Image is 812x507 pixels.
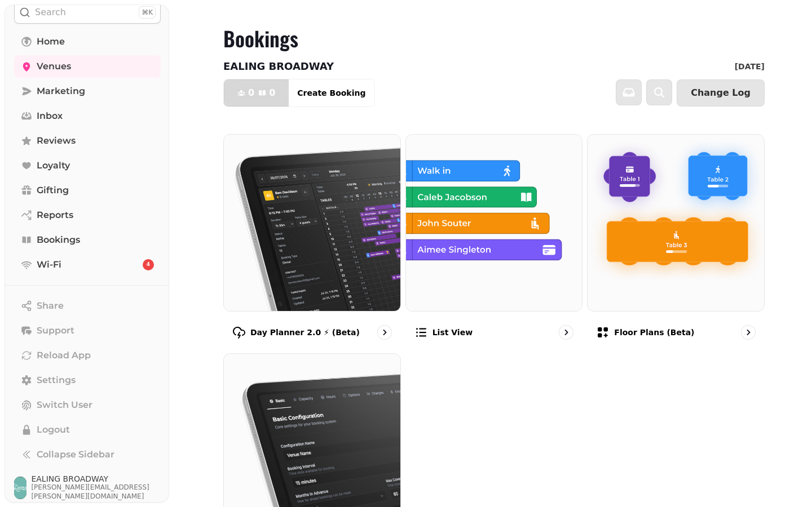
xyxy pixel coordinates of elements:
[37,258,61,272] span: Wi-Fi
[37,84,85,98] span: Marketing
[14,80,161,103] a: Marketing
[743,327,754,338] svg: go to
[14,295,161,317] button: Share
[31,475,161,483] span: EALING BROADWAY
[14,419,161,441] button: Logout
[37,35,65,48] span: Home
[14,369,161,392] a: Settings
[588,135,764,311] img: Floor Plans (beta)
[37,448,114,461] span: Collapse Sidebar
[14,344,161,367] button: Reload App
[297,89,365,97] span: Create Booking
[139,6,156,19] div: ⌘K
[406,135,582,311] img: List view
[14,105,161,127] a: Inbox
[405,134,583,349] a: List viewList view
[14,443,161,466] button: Collapse Sidebar
[14,154,161,177] a: Loyalty
[250,327,360,338] p: Day Planner 2.0 ⚡ (Beta)
[14,475,161,501] button: User avatarEALING BROADWAY[PERSON_NAME][EMAIL_ADDRESS][PERSON_NAME][DOMAIN_NAME]
[14,179,161,202] a: Gifting
[269,88,275,97] span: 0
[31,483,161,501] span: [PERSON_NAME][EMAIL_ADDRESS][PERSON_NAME][DOMAIN_NAME]
[37,373,76,387] span: Settings
[14,477,27,499] img: User avatar
[587,134,765,349] a: Floor Plans (beta)Floor Plans (beta)
[735,61,765,72] p: [DATE]
[37,208,73,222] span: Reports
[224,135,400,311] img: Day Planner 2.0 ⚡ (Beta)
[14,130,161,152] a: Reviews
[14,30,161,53] a: Home
[14,319,161,342] button: Support
[37,349,91,362] span: Reload App
[37,233,80,247] span: Bookings
[379,327,390,338] svg: go to
[14,204,161,226] a: Reports
[14,55,161,78] a: Venues
[37,324,74,337] span: Support
[248,88,254,97] span: 0
[35,6,66,19] p: Search
[223,134,401,349] a: Day Planner 2.0 ⚡ (Beta)Day Planner 2.0 ⚡ (Beta)
[288,79,374,106] button: Create Booking
[614,327,694,338] p: Floor Plans (beta)
[147,261,150,269] span: 4
[37,60,71,73] span: Venues
[691,88,751,97] span: Change Log
[37,398,92,412] span: Switch User
[224,79,289,106] button: 00
[14,229,161,251] a: Bookings
[14,1,161,24] button: Search⌘K
[37,134,76,148] span: Reviews
[37,423,70,437] span: Logout
[14,253,161,276] a: Wi-Fi4
[37,159,70,172] span: Loyalty
[433,327,473,338] p: List view
[37,109,63,123] span: Inbox
[14,394,161,416] button: Switch User
[37,184,69,197] span: Gifting
[561,327,572,338] svg: go to
[37,299,64,313] span: Share
[223,59,334,74] p: EALING BROADWAY
[677,79,765,106] button: Change Log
